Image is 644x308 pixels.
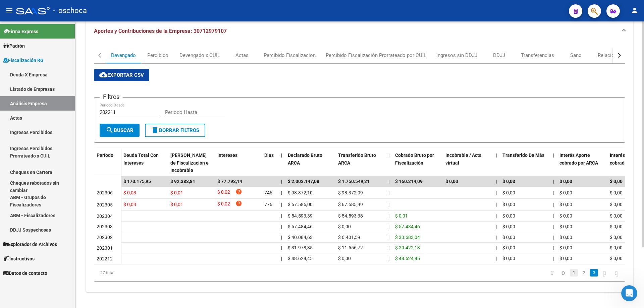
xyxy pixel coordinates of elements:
span: Transferido Bruto ARCA [338,152,376,166]
span: Aportes y Contribuciones de la Empresa: 30712979107 [94,28,227,34]
span: | [281,224,282,229]
span: | [281,235,282,240]
span: $ 33.683,04 [395,235,420,240]
datatable-header-cell: Deuda Bruta Neto de Fiscalización e Incobrable [168,148,215,178]
span: | [388,256,389,261]
span: Declarado Bruto ARCA [288,152,322,166]
mat-icon: menu [5,6,13,14]
div: Ingresos sin DDJJ [436,52,477,59]
span: | [553,152,554,158]
a: 2 [580,269,588,276]
span: Fiscalización RG [3,57,44,64]
span: $ 0,00 [559,190,572,195]
span: $ 0,03 [123,190,136,195]
datatable-header-cell: | [386,148,392,178]
li: page 2 [579,267,589,279]
h3: Filtros [100,92,123,102]
div: Percibido Fiscalización Prorrateado por CUIL [326,52,426,59]
span: $ 0,00 [610,213,623,219]
span: $ 0,00 [610,235,623,240]
span: $ 0,00 [610,202,623,207]
datatable-header-cell: Transferido Bruto ARCA [335,148,386,178]
span: $ 2.003.147,08 [288,179,319,184]
span: $ 20.422,13 [395,245,420,250]
i: help [235,188,242,195]
span: $ 160.214,09 [395,179,423,184]
span: $ 0,01 [170,190,183,195]
span: $ 0,00 [610,190,623,195]
span: $ 0,00 [610,224,623,229]
span: $ 11.556,72 [338,245,363,250]
span: | [496,224,497,229]
span: 202304 [97,213,113,219]
span: Intereses [217,152,237,158]
span: | [388,152,390,158]
span: $ 67.586,00 [288,202,313,207]
span: $ 0,00 [338,224,351,229]
datatable-header-cell: | [550,148,557,178]
span: Buscar [106,127,133,133]
span: $ 0,03 [123,202,136,207]
div: Actas [235,52,249,59]
span: $ 0,00 [610,245,623,250]
span: Firma Express [3,28,38,35]
span: $ 0,00 [502,213,515,219]
div: Percibido [147,52,168,59]
span: $ 48.624,45 [288,256,313,261]
datatable-header-cell: Deuda Total Con Intereses [121,148,168,178]
span: [PERSON_NAME] de Fiscalización e Incobrable [170,152,209,173]
mat-icon: person [631,6,639,14]
span: | [496,213,497,219]
span: 202305 [97,202,113,207]
div: Percibido Fiscalizacion [264,52,316,59]
span: Deuda Total Con Intereses [123,152,159,166]
span: $ 77.792,14 [217,179,242,184]
span: $ 0,02 [217,188,230,197]
span: $ 0,00 [502,245,515,250]
button: Exportar CSV [94,69,149,81]
span: | [496,256,497,261]
span: $ 0,00 [559,245,572,250]
span: | [496,245,497,250]
span: $ 57.484,46 [288,224,313,229]
span: $ 1.750.549,21 [338,179,370,184]
span: $ 0,00 [559,213,572,219]
span: | [553,256,554,261]
span: $ 0,00 [559,256,572,261]
span: Período [97,152,113,158]
span: | [388,202,389,207]
span: $ 31.978,85 [288,245,313,250]
span: $ 0,00 [502,224,515,229]
mat-expansion-panel-header: Aportes y Contribuciones de la Empresa: 30712979107 [86,20,633,42]
datatable-header-cell: Transferido De Más [500,148,550,178]
span: | [496,179,497,184]
span: Dias [264,152,274,158]
span: | [281,245,282,250]
span: | [553,245,554,250]
span: 202301 [97,245,113,251]
li: page 3 [589,267,599,279]
datatable-header-cell: | [278,148,285,178]
span: Explorador de Archivos [3,241,57,248]
a: go to previous page [558,269,568,276]
mat-icon: delete [151,126,159,134]
div: Sano [570,52,582,59]
span: $ 0,01 [395,213,408,219]
span: | [281,179,282,184]
span: $ 0,00 [559,224,572,229]
span: $ 54.593,39 [288,213,313,219]
button: Buscar [100,124,140,137]
span: - oschoca [53,3,87,18]
div: Transferencias [521,52,554,59]
datatable-header-cell: Intereses [215,148,262,178]
span: $ 0,00 [610,179,623,184]
span: | [496,235,497,240]
span: Padrón [3,42,25,50]
span: Incobrable / Acta virtual [445,152,482,166]
span: Exportar CSV [99,72,144,78]
span: $ 0,00 [559,235,572,240]
span: $ 92.383,81 [170,179,195,184]
span: | [281,190,282,195]
datatable-header-cell: Período [94,148,121,176]
span: 746 [264,190,272,195]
